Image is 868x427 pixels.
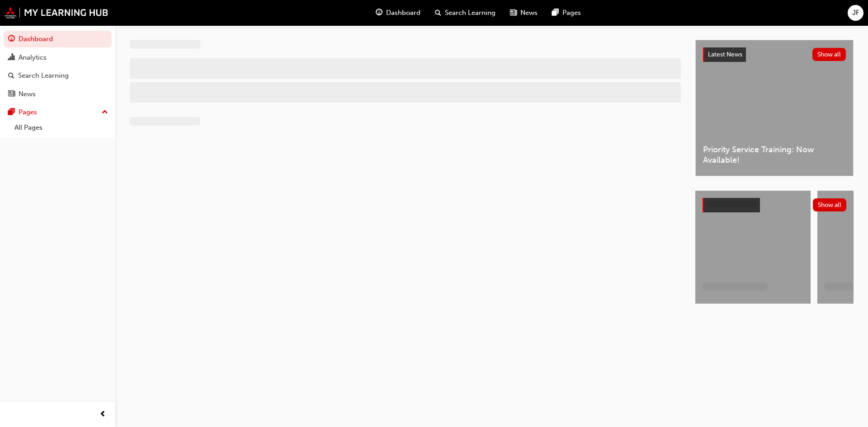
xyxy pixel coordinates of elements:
[19,107,37,117] div: Pages
[552,7,559,19] span: pages-icon
[368,4,428,22] a: guage-iconDashboard
[520,8,538,18] span: News
[8,72,14,80] span: search-icon
[8,90,15,99] span: news-icon
[8,35,15,43] span: guage-icon
[4,67,112,84] a: Search Learning
[435,7,441,19] span: search-icon
[428,4,503,22] a: search-iconSearch Learning
[852,8,859,18] span: JF
[386,8,420,18] span: Dashboard
[99,409,106,420] span: prev-icon
[703,145,846,165] span: Priority Service Training: Now Available!
[510,7,517,19] span: news-icon
[18,70,69,81] div: Search Learning
[4,49,112,66] a: Analytics
[4,31,112,47] a: Dashboard
[813,198,847,211] button: Show all
[11,121,112,135] a: All Pages
[4,29,112,104] button: DashboardAnalyticsSearch LearningNews
[4,86,112,103] a: News
[545,4,588,22] a: pages-iconPages
[703,47,846,62] a: Latest NewsShow all
[848,5,863,21] button: JF
[19,52,47,63] div: Analytics
[376,7,382,19] span: guage-icon
[8,108,15,117] span: pages-icon
[445,8,495,18] span: Search Learning
[708,51,742,58] span: Latest News
[703,198,846,212] a: Show all
[102,107,108,118] span: up-icon
[562,8,581,18] span: Pages
[19,89,36,99] div: News
[8,54,15,62] span: chart-icon
[503,4,545,22] a: news-iconNews
[812,48,846,61] button: Show all
[695,40,854,176] a: Latest NewsShow allPriority Service Training: Now Available!
[4,104,112,121] button: Pages
[5,7,108,19] img: mmal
